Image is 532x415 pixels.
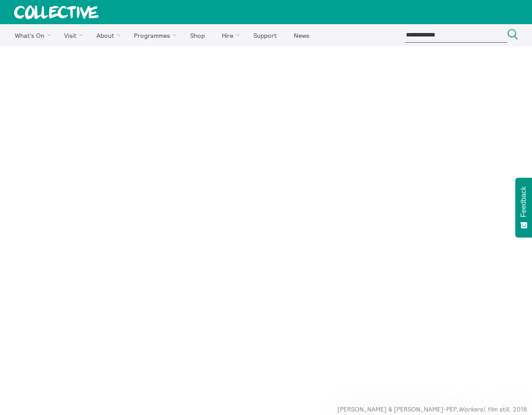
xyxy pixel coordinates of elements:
[214,24,244,46] a: Hire
[7,24,55,46] a: What's On
[520,186,528,217] span: Feedback
[89,24,125,46] a: About
[515,178,532,237] button: Feedback - Show survey
[182,24,212,46] a: Shop
[286,24,317,46] a: News
[127,24,181,46] a: Programmes
[57,24,87,46] a: Visit
[459,405,485,413] em: Workers!
[246,24,284,46] a: Support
